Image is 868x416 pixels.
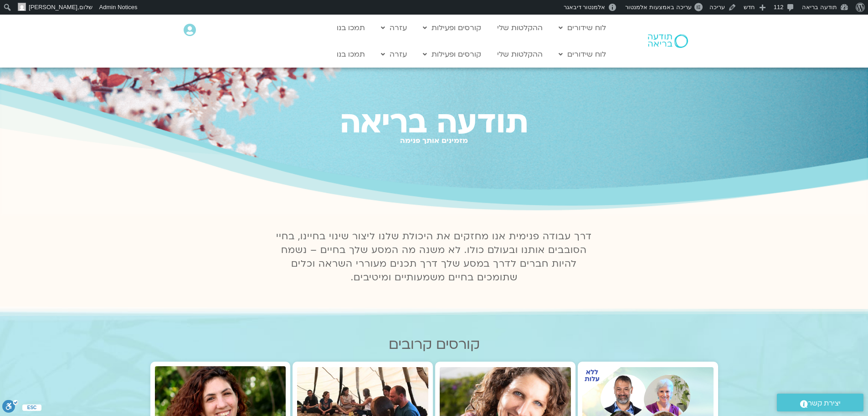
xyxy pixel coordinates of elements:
[648,34,688,48] img: תודעה בריאה
[418,46,486,63] a: קורסים ופעילות
[376,19,411,37] a: עזרה
[808,397,841,410] span: יצירת קשר
[376,46,411,63] a: עזרה
[493,46,547,63] a: ההקלטות שלי
[150,337,718,353] h2: קורסים קרובים
[625,4,691,11] span: עריכה באמצעות אלמנטור
[271,230,597,284] p: דרך עבודה פנימית אנו מחזקים את היכולת שלנו ליצור שינוי בחיינו, בחיי הסובבים אותנו ובעולם כולו. לא...
[554,19,611,37] a: לוח שידורים
[29,4,77,11] span: [PERSON_NAME]
[554,46,611,63] a: לוח שידורים
[332,19,370,37] a: תמכו בנו
[777,394,863,411] a: יצירת קשר
[493,19,547,37] a: ההקלטות שלי
[332,46,370,63] a: תמכו בנו
[418,19,486,37] a: קורסים ופעילות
